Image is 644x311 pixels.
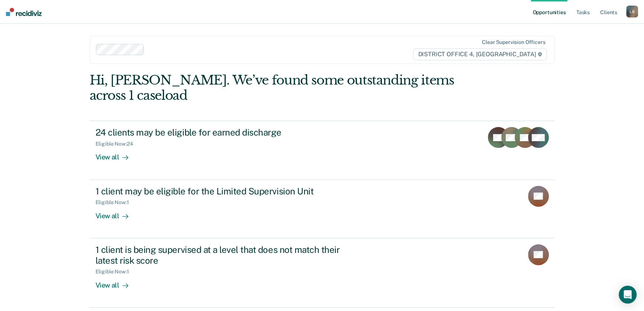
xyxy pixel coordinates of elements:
div: Open Intercom Messenger [619,286,637,304]
div: Clear supervision officers [482,39,545,45]
div: Eligible Now : 1 [96,199,135,206]
div: View all [96,275,137,289]
a: 24 clients may be eligible for earned dischargeEligible Now:24View all [90,121,555,180]
div: Eligible Now : 1 [96,269,135,275]
div: Hi, [PERSON_NAME]. We’ve found some outstanding items across 1 caseload [90,73,462,103]
div: 24 clients may be eligible for earned discharge [96,127,357,138]
div: 1 client may be eligible for the Limited Supervision Unit [96,186,357,197]
div: L B [626,6,638,18]
span: DISTRICT OFFICE 4, [GEOGRAPHIC_DATA] [413,48,547,60]
div: View all [96,206,137,220]
div: 1 client is being supervised at a level that does not match their latest risk score [96,244,357,266]
a: 1 client is being supervised at a level that does not match their latest risk scoreEligible Now:1... [90,238,555,308]
a: 1 client may be eligible for the Limited Supervision UnitEligible Now:1View all [90,180,555,238]
img: Recidiviz [6,8,42,16]
button: LB [626,6,638,18]
div: View all [96,147,137,162]
div: Eligible Now : 24 [96,141,139,147]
